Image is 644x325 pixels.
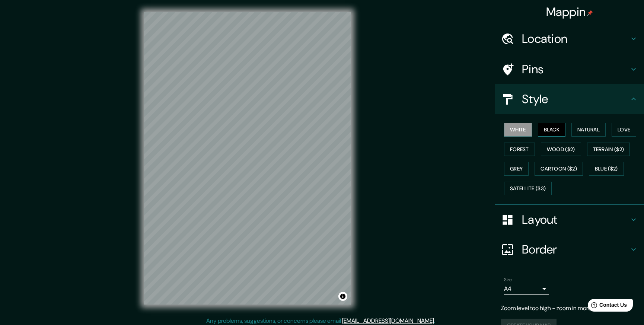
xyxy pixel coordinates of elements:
[495,84,644,114] div: Style
[578,296,636,317] iframe: Help widget launcher
[342,317,434,325] a: [EMAIL_ADDRESS][DOMAIN_NAME]
[522,242,629,257] h4: Border
[522,62,629,77] h4: Pins
[495,54,644,84] div: Pins
[504,182,552,195] button: Satellite ($3)
[495,205,644,235] div: Layout
[501,304,638,313] p: Zoom level too high - zoom in more
[504,277,512,283] label: Size
[612,123,636,137] button: Love
[541,143,581,156] button: Wood ($2)
[587,143,630,156] button: Terrain ($2)
[495,24,644,54] div: Location
[571,123,606,137] button: Natural
[535,162,583,176] button: Cartoon ($2)
[144,12,351,305] canvas: Map
[546,4,593,19] h4: Mappin
[589,162,624,176] button: Blue ($2)
[504,283,549,295] div: A4
[522,212,629,227] h4: Layout
[504,143,535,156] button: Forest
[522,92,629,106] h4: Style
[504,162,529,176] button: Grey
[495,235,644,264] div: Border
[522,31,629,46] h4: Location
[338,292,347,301] button: Toggle attribution
[504,123,532,137] button: White
[587,10,593,16] img: pin-icon.png
[538,123,566,137] button: Black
